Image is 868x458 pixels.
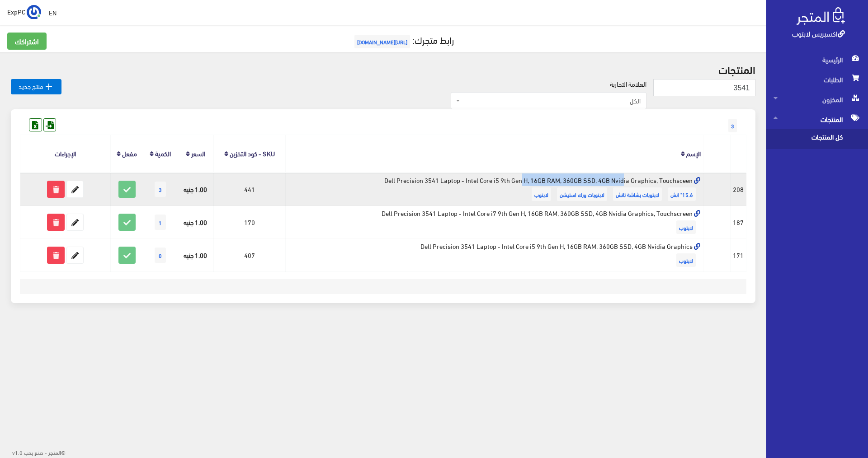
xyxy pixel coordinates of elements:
[532,187,551,201] span: لابتوب
[451,92,646,109] span: الكل
[668,187,696,201] span: 15.6" انش
[774,50,861,70] span: الرئيسية
[214,206,286,239] td: 170
[285,173,703,206] td: Dell Precision 3541 Laptop - Intel Core i5 9th Gen H, 16GB RAM, 360GB SSD, 4GB Nvidia Graphics, T...
[766,109,868,129] a: المنتجات
[774,70,861,89] span: الطلبات
[766,129,868,149] a: كل المنتجات
[230,147,275,159] a: SKU - كود التخزين
[122,147,137,159] a: مفعل
[354,35,410,48] span: [URL][DOMAIN_NAME]
[7,5,41,19] a: ... ExpPC
[766,70,868,89] a: الطلبات
[766,89,868,109] a: المخزون
[177,238,214,271] td: 1.00 جنيه
[48,448,61,456] strong: المتجر
[285,238,703,271] td: Dell Precision 3541 Laptop - Intel Core i5 9th Gen H, 16GB RAM, 360GB SSD, 4GB Nvidia Graphics
[12,447,47,457] span: - صنع بحب v1.0
[4,446,66,458] div: ©
[352,31,454,48] a: رابط متجرك:[URL][DOMAIN_NAME]
[27,5,41,19] img: ...
[676,253,696,267] span: لابتوب
[155,215,166,230] span: 1
[653,79,755,96] input: بحث...
[774,129,842,149] span: كل المنتجات
[49,7,57,18] u: EN
[774,89,861,109] span: المخزون
[155,248,166,263] span: 0
[792,27,845,40] a: اكسبريس لابتوب
[774,109,861,129] span: المنتجات
[214,173,286,206] td: 441
[686,147,701,159] a: الإسم
[462,96,641,105] span: الكل
[45,5,60,21] a: EN
[610,79,646,89] label: العلامة التجارية
[7,6,25,17] span: ExpPC
[797,7,845,25] img: .
[214,238,286,271] td: 407
[766,50,868,70] a: الرئيسية
[731,206,746,239] td: 187
[7,33,47,50] a: اشتراكك
[731,238,746,271] td: 171
[20,135,111,173] th: الإجراءات
[676,220,696,234] span: لابتوب
[11,63,755,75] h2: المنتجات
[285,206,703,239] td: Dell Precision 3541 Laptop - Intel Core i7 9th Gen H, 16GB RAM, 360GB SSD, 4GB Nvidia Graphics, T...
[557,187,607,201] span: لابتوبات ورك استيشن
[191,147,205,159] a: السعر
[11,396,45,430] iframe: Drift Widget Chat Controller
[155,147,171,159] a: الكمية
[177,206,214,239] td: 1.00 جنيه
[155,182,166,197] span: 3
[613,187,662,201] span: لابتوبات بشاشة تاتش
[731,173,746,206] td: 208
[728,119,737,132] span: 3
[43,81,54,92] i: 
[11,79,61,94] a: منتج جديد
[177,173,214,206] td: 1.00 جنيه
